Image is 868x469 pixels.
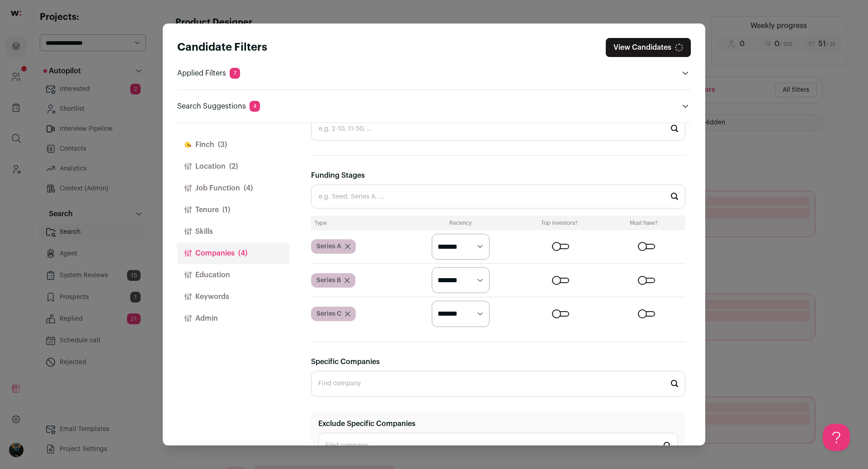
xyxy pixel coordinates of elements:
[177,221,289,242] button: Skills
[222,204,230,215] span: (1)
[177,134,289,156] button: Finch(3)
[177,264,289,286] button: Education
[250,101,260,112] span: 4
[177,42,267,53] strong: Candidate Filters
[318,418,415,429] label: Exclude Specific Companies
[218,139,227,150] span: (3)
[177,308,289,329] button: Admin
[318,433,678,459] input: Start typing...
[177,101,260,112] p: Search Suggestions
[823,424,850,451] iframe: Help Scout Beacon - Open
[177,177,289,199] button: Job Function(4)
[517,219,602,227] div: Top investors?
[311,356,380,367] label: Specific Companies
[315,219,404,227] div: Type
[316,276,341,285] span: Series B
[177,156,289,177] button: Location(2)
[606,38,691,57] button: Close search preferences
[311,170,365,181] label: Funding Stages
[316,309,341,318] span: Series C
[177,68,240,79] p: Applied Filters
[177,242,289,264] button: Companies(4)
[606,219,682,227] div: Must have?
[311,117,685,141] input: e.g. 2-10, 11-50, ...
[229,161,238,172] span: (2)
[311,371,685,397] input: Start typing...
[238,248,247,259] span: (4)
[680,68,691,79] button: Open applied filters
[408,219,514,227] div: Recency
[244,183,253,194] span: (4)
[230,68,240,79] span: 7
[177,286,289,308] button: Keywords
[311,185,685,208] input: e.g. Seed, Series A, ...
[316,242,341,251] span: Series A
[177,199,289,221] button: Tenure(1)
